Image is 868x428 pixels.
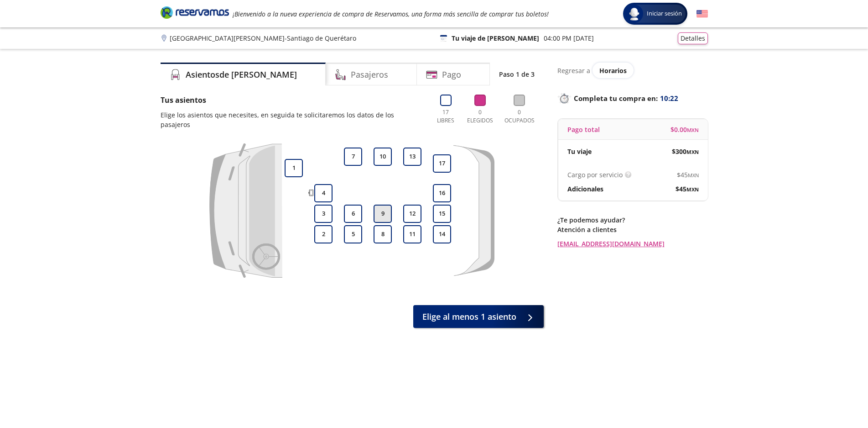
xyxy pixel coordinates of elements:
button: 4 [314,184,333,202]
span: $ 45 [676,184,699,194]
p: 04:00 PM [DATE] [544,33,594,43]
button: 16 [433,184,451,202]
p: Tu viaje [567,147,592,156]
a: Brand Logo [161,5,229,22]
p: Elige los asientos que necesites, en seguida te solicitaremos los datos de los pasajeros [161,110,424,129]
button: 14 [433,225,451,243]
span: Horarios [599,66,627,75]
p: ¿Te podemos ayudar? [557,215,708,225]
p: [GEOGRAPHIC_DATA][PERSON_NAME] - Santiago de Querétaro [170,33,356,43]
button: English [696,8,708,20]
button: 3 [314,205,333,223]
p: 0 Ocupados [502,108,537,125]
span: 10:22 [660,93,678,104]
small: MXN [686,186,699,193]
p: Pago total [567,125,600,134]
p: Atención a clientes [557,225,708,234]
p: Cargo por servicio [567,170,623,180]
h4: Pasajeros [351,69,388,81]
p: Paso 1 de 3 [499,69,535,79]
p: Completa tu compra en : [557,92,708,105]
a: [EMAIL_ADDRESS][DOMAIN_NAME] [557,239,708,248]
em: ¡Bienvenido a la nueva experiencia de compra de Reservamos, una forma más sencilla de comprar tus... [233,10,549,18]
h4: Pago [442,69,461,81]
div: Regresar a ver horarios [557,63,708,78]
h4: Asientos de [PERSON_NAME] [186,69,297,81]
span: $ 300 [672,147,699,156]
button: 11 [403,225,421,243]
i: Brand Logo [161,5,229,19]
small: MXN [686,148,699,155]
button: 5 [344,225,362,243]
span: $ 0.00 [670,125,699,134]
button: 13 [403,148,421,166]
button: 7 [344,148,362,166]
p: 0 Elegidos [465,108,495,125]
button: 8 [374,225,392,243]
span: Elige al menos 1 asiento [422,311,516,323]
button: Detalles [678,32,708,44]
small: MXN [687,127,699,133]
iframe: Messagebird Livechat Widget [815,375,859,419]
button: 17 [433,154,451,173]
button: Elige al menos 1 asiento [413,305,544,328]
span: $ 45 [677,170,699,180]
button: 6 [344,205,362,223]
p: Adicionales [567,184,603,194]
p: Tus asientos [161,95,424,106]
p: Regresar a [557,66,590,75]
button: 2 [314,225,333,243]
span: Iniciar sesión [643,9,686,18]
p: 17 Libres [433,108,458,125]
button: 10 [374,148,392,166]
button: 15 [433,205,451,223]
button: 9 [374,205,392,223]
small: MXN [688,172,699,179]
button: 12 [403,205,421,223]
button: 1 [285,159,303,177]
p: Tu viaje de [PERSON_NAME] [452,33,539,43]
